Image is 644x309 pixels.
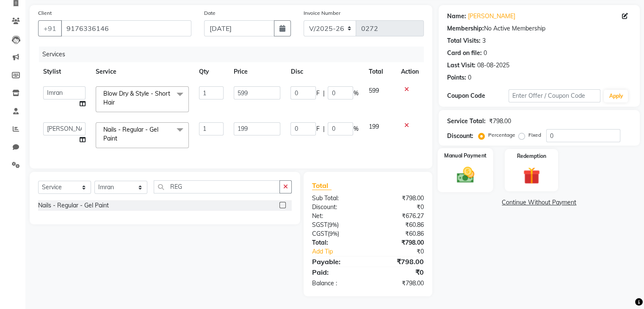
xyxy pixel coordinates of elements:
[518,165,545,186] img: _gift.svg
[103,126,158,142] span: Nails - Regular - Gel Paint
[312,181,332,190] span: Total
[447,49,482,58] div: Card on file:
[285,62,363,81] th: Disc
[306,221,368,229] div: ( )
[440,198,638,207] a: Continue Without Payment
[517,152,546,160] label: Redemption
[115,99,119,106] a: x
[38,201,109,210] div: Nails - Regular - Gel Paint
[447,117,486,126] div: Service Total:
[38,20,62,36] button: +91
[353,124,358,133] span: %
[368,221,430,229] div: ₹60.86
[353,89,358,98] span: %
[306,257,368,267] div: Payable:
[306,203,368,212] div: Discount:
[368,212,430,221] div: ₹676.27
[528,131,541,139] label: Fixed
[484,49,487,58] div: 0
[604,90,628,102] button: Apply
[306,267,368,277] div: Paid:
[306,247,378,256] a: Add Tip
[368,238,430,247] div: ₹798.00
[38,62,91,81] th: Stylist
[468,73,471,82] div: 0
[368,203,430,212] div: ₹0
[368,123,379,130] span: 199
[39,47,430,62] div: Services
[103,90,170,106] span: Blow Dry & Style - Short Hair
[329,221,337,228] span: 9%
[194,62,229,81] th: Qty
[306,279,368,288] div: Balance :
[91,62,194,81] th: Service
[447,36,481,45] div: Total Visits:
[368,194,430,203] div: ₹798.00
[368,229,430,238] div: ₹60.86
[61,20,191,36] input: Search by Name/Mobile/Email/Code
[312,221,327,229] span: SGST
[306,238,368,247] div: Total:
[447,61,475,70] div: Last Visit:
[488,131,515,139] label: Percentage
[444,152,486,160] label: Manual Payment
[368,87,379,94] span: 599
[368,279,430,288] div: ₹798.00
[447,24,631,33] div: No Active Membership
[316,89,319,98] span: F
[154,180,280,193] input: Search or Scan
[117,135,121,142] a: x
[229,62,285,81] th: Price
[38,9,52,17] label: Client
[304,9,340,17] label: Invoice Number
[363,62,395,81] th: Total
[509,89,601,102] input: Enter Offer / Coupon Code
[468,12,515,21] a: [PERSON_NAME]
[477,61,509,70] div: 08-08-2025
[489,117,511,126] div: ₹798.00
[378,247,430,256] div: ₹0
[447,24,484,33] div: Membership:
[323,124,324,133] span: |
[451,165,479,185] img: _cash.svg
[368,257,430,267] div: ₹798.00
[447,91,509,100] div: Coupon Code
[482,36,486,45] div: 3
[306,212,368,221] div: Net:
[306,229,368,238] div: ( )
[316,124,319,133] span: F
[447,12,466,21] div: Name:
[312,230,328,237] span: CGST
[447,132,473,141] div: Discount:
[306,194,368,203] div: Sub Total:
[396,62,424,81] th: Action
[447,73,466,82] div: Points:
[368,267,430,277] div: ₹0
[323,89,324,98] span: |
[329,230,337,237] span: 9%
[204,9,216,17] label: Date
